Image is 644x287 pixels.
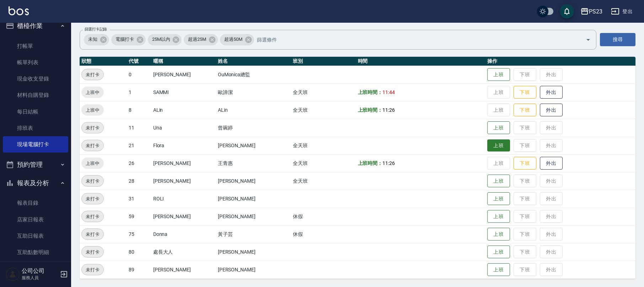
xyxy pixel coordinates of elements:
button: PS23 [578,4,605,19]
td: [PERSON_NAME] [151,172,216,190]
a: 排班表 [3,120,68,136]
a: 互助點數明細 [3,244,68,260]
div: PS23 [589,7,602,16]
span: 電腦打卡 [111,36,138,43]
td: 全天班 [291,83,356,101]
td: [PERSON_NAME] [216,208,291,225]
span: 超過50M [220,36,247,43]
a: 帳單列表 [3,54,68,71]
td: [PERSON_NAME] [151,154,216,172]
button: 預約管理 [3,155,68,174]
td: [PERSON_NAME] [216,172,291,190]
button: 下班 [514,104,536,117]
td: [PERSON_NAME] [151,208,216,225]
span: 25M以內 [148,36,175,43]
button: 外出 [540,86,563,99]
td: 80 [127,243,151,261]
span: 未知 [84,36,102,43]
button: 上班 [487,210,510,223]
button: 上班 [487,139,510,152]
th: 班別 [291,57,356,66]
b: 上班時間： [358,160,383,166]
label: 篩選打卡記錄 [85,27,107,32]
span: 未打卡 [82,231,103,238]
button: 下班 [514,157,536,170]
td: 處長大人 [151,243,216,261]
span: 上班中 [81,89,104,96]
span: 未打卡 [82,177,103,185]
button: 登出 [608,5,635,18]
td: 休假 [291,225,356,243]
th: 時間 [356,57,485,66]
td: 26 [127,154,151,172]
button: 上班 [487,68,510,81]
td: 全天班 [291,137,356,154]
td: 59 [127,208,151,225]
td: OuMonica總監 [216,66,291,83]
h5: 公司公司 [22,267,58,275]
th: 操作 [485,57,635,66]
td: 28 [127,172,151,190]
td: Una [151,119,216,137]
span: 超過25M [184,36,210,43]
button: 下班 [514,86,536,99]
a: 現場電腦打卡 [3,136,68,153]
div: 電腦打卡 [111,34,146,45]
a: 互助日報表 [3,228,68,244]
td: Donna [151,225,216,243]
td: [PERSON_NAME] [151,66,216,83]
button: 上班 [487,245,510,259]
span: 未打卡 [82,195,103,203]
a: 店家日報表 [3,211,68,228]
span: 未打卡 [82,248,103,256]
td: 全天班 [291,154,356,172]
td: 11 [127,119,151,137]
button: 櫃檯作業 [3,17,68,35]
td: 全天班 [291,172,356,190]
td: 王青惠 [216,154,291,172]
div: 25M以內 [148,34,182,45]
td: [PERSON_NAME] [216,243,291,261]
td: 75 [127,225,151,243]
button: 上班 [487,121,510,134]
input: 篩選條件 [255,33,573,46]
span: 11:26 [382,160,395,166]
th: 代號 [127,57,151,66]
span: 11:44 [382,89,395,95]
a: 每日結帳 [3,104,68,120]
td: ALin [151,101,216,119]
span: 未打卡 [82,266,103,274]
div: 未知 [84,34,109,45]
td: 21 [127,137,151,154]
button: 外出 [540,157,563,170]
td: 89 [127,261,151,278]
td: ROLI [151,190,216,208]
span: 未打卡 [82,213,103,220]
span: 上班中 [81,106,104,114]
div: 超過25M [184,34,218,45]
span: 未打卡 [82,71,103,78]
th: 暱稱 [151,57,216,66]
button: 上班 [487,228,510,241]
button: save [560,4,574,18]
td: 0 [127,66,151,83]
span: 11:26 [382,107,395,113]
td: 全天班 [291,101,356,119]
span: 未打卡 [82,124,103,132]
span: 上班中 [81,160,104,167]
td: 1 [127,83,151,101]
a: 設計師日報表 [3,260,68,277]
img: Logo [9,6,29,15]
b: 上班時間： [358,107,383,113]
a: 報表目錄 [3,195,68,211]
button: Open [583,34,594,45]
b: 上班時間： [358,89,383,95]
td: 歐諦潔 [216,83,291,101]
button: 上班 [487,263,510,276]
td: SAMMI [151,83,216,101]
td: Flora [151,137,216,154]
button: 外出 [540,104,563,117]
img: Person [6,267,20,281]
td: [PERSON_NAME] [216,190,291,208]
td: 31 [127,190,151,208]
